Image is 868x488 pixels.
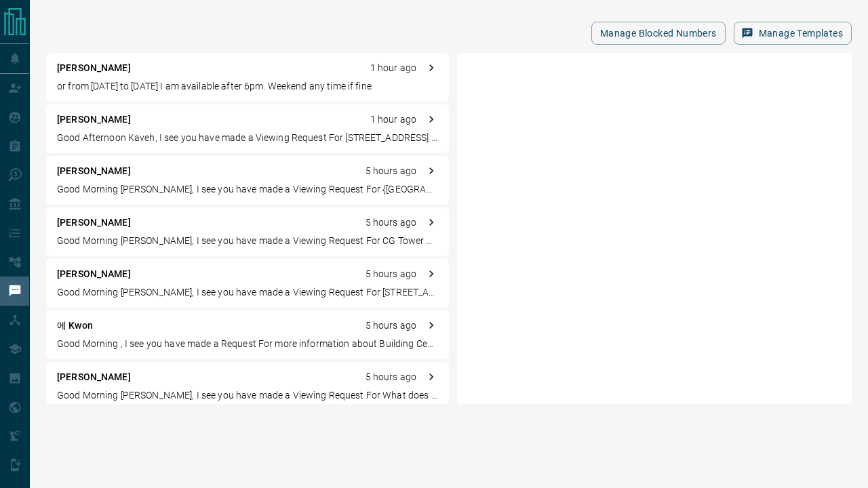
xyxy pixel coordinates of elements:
[57,216,131,230] p: [PERSON_NAME]
[57,319,93,333] p: 에 Kwon
[370,113,416,127] p: 1 hour ago
[57,79,438,94] p: or from [DATE] to [DATE] I am available after 6pm. Weekend any time if fine
[57,388,438,403] p: Good Morning [PERSON_NAME], I see you have made a Viewing Request For What does your schedule loo...
[366,164,416,178] p: 5 hours ago
[57,337,438,351] p: Good Morning , I see you have made a Request For more information about Building Centre IV at [ST...
[57,370,131,384] p: [PERSON_NAME]
[370,61,416,75] p: 1 hour ago
[366,370,416,384] p: 5 hours ago
[57,113,131,127] p: [PERSON_NAME]
[57,267,131,281] p: [PERSON_NAME]
[366,319,416,333] p: 5 hours ago
[57,234,438,248] p: Good Morning [PERSON_NAME], I see you have made a Viewing Request For CG Tower Condos buildingWha...
[57,285,438,300] p: Good Morning [PERSON_NAME], I see you have made a Viewing Request For [STREET_ADDRESS] What does ...
[57,182,438,197] p: Good Morning [PERSON_NAME], I see you have made a Viewing Request For {[GEOGRAPHIC_DATA] neighbou...
[734,22,852,45] button: Manage Templates
[366,267,416,281] p: 5 hours ago
[57,131,438,145] p: Good Afternoon Kaveh, I see you have made a Viewing Request For [STREET_ADDRESS] in [GEOGRAPHIC_D...
[57,61,131,75] p: [PERSON_NAME]
[366,216,416,230] p: 5 hours ago
[591,22,726,45] button: Manage Blocked Numbers
[57,164,131,178] p: [PERSON_NAME]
